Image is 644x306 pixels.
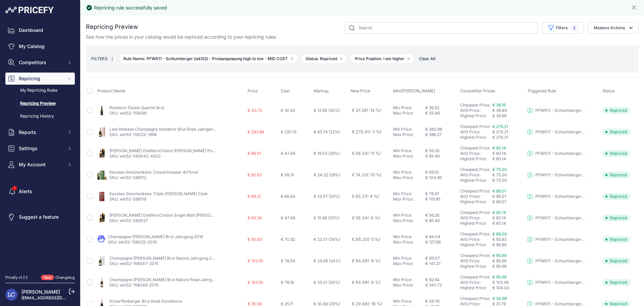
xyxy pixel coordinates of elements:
[352,237,380,242] span: € 88.20
[460,113,487,118] a: Highest Price:
[367,172,382,177] span: (-10 %)
[492,274,506,279] span: € 95.69
[425,132,458,137] div: € 396.27
[492,167,507,172] a: € 75.00
[588,22,639,34] button: Massive Actions
[21,289,60,295] a: [PERSON_NAME]
[460,156,487,161] a: Highest Price:
[281,215,295,220] span: € 47.48
[86,22,138,32] h2: Repricing Preview
[248,194,261,199] span: € 89.21
[492,124,508,129] a: € 276.21
[368,237,380,242] span: (-5 %)
[492,178,507,183] span: € 75.00
[460,124,490,129] a: Cheapest Price:
[492,145,506,150] span: € 60.14
[5,7,54,13] img: Pricefy Logo
[314,215,339,220] span: € 15.86 (25%)
[314,194,340,199] span: € 22.57 (25%)
[492,231,507,236] a: € 89.00
[281,237,295,242] span: € 70.92
[460,242,487,247] a: Highest Price:
[248,151,261,156] span: € 66.51
[535,258,586,264] p: PFWK11 - Schlumberger (wkl52) - Preisanpassung high to low - MID COST
[393,148,425,154] div: Min Price:
[492,264,506,269] span: € 95.69
[460,172,492,178] div: AVG Price:
[460,102,490,107] a: Cheapest Price:
[425,196,458,202] div: € 119.95
[314,108,340,113] span: € 12.90 (30%)
[281,280,294,285] span: € 78.18
[109,127,225,132] a: Late Release Champagne Roederer Brut Rosé Jahrgang 1998
[492,135,508,140] span: € 276.21
[460,194,492,199] div: AVG Price:
[425,213,458,218] div: € 56.26
[492,258,525,264] div: € 95.69
[91,56,108,61] small: FILTERS
[527,258,586,264] a: PFWK11 - Schlumberger (wkl52) - Preisanpassung high to low - MID COST
[109,170,198,175] a: Kavalan Geschenkbox Concertmaster 40%vol
[460,145,490,150] a: Cheapest Price:
[602,172,630,178] span: Repriced
[281,258,295,263] span: € 78.54
[535,280,586,285] p: PFWK11 - Schlumberger (wkl52) - Preisanpassung high to low - MID COST
[602,107,630,114] span: Repriced
[19,59,63,66] span: Competitors
[5,73,75,85] button: Repricing
[527,194,586,199] a: PFWK11 - Schlumberger (wkl52) - Preisanpassung high to low - MID COST
[535,129,586,135] p: PFWK11 - Schlumberger (wkl52) - Preisanpassung high to low - MID COST
[86,34,277,40] p: See how the prices in your catalog would be repriced according to your repricing rules.
[492,242,507,247] span: € 96.90
[368,280,381,285] span: (-8 %)
[248,88,258,93] span: Price
[5,40,75,52] a: My Catalog
[19,161,63,168] span: My Account
[492,156,506,161] span: € 60.14
[535,194,586,199] p: PFWK11 - Schlumberger (wkl52) - Preisanpassung high to low - MID COST
[19,75,63,82] span: Repricing
[5,126,75,138] button: Reports
[248,215,262,220] span: € 63.34
[492,210,506,215] span: € 60.14
[425,256,458,261] div: € 93.07
[492,188,506,193] a: € 86.01
[425,154,458,159] div: € 85.46
[460,151,492,156] div: AVG Price:
[425,127,458,132] div: € 260.88
[425,277,458,282] div: € 92.64
[527,88,556,93] span: Triggered Rule
[492,113,506,118] span: € 39.98
[5,56,75,69] button: Competitors
[248,129,264,134] span: € 283.89
[248,108,262,113] span: € 43.72
[460,237,492,242] div: AVG Price:
[19,129,63,136] span: Reports
[281,172,294,177] span: € 58.31
[492,194,525,199] div: € 86.01
[602,88,615,93] span: Status
[109,132,157,137] a: SKU: wkl52-158122-1998
[393,282,425,288] div: Max Price:
[109,213,274,218] a: [PERSON_NAME] DistillersChoice Single Malt [PERSON_NAME] [DEMOGRAPHIC_DATA]
[109,261,158,266] a: SKU: wkl52-158047-2015
[314,258,341,263] span: € 24.65 (24%)
[492,296,507,301] a: € 30.68
[314,129,340,134] span: € 63.74 (22%)
[492,253,506,258] span: € 95.69
[367,108,381,113] span: (-14 %)
[460,253,490,258] a: Cheapest Price:
[41,275,54,280] span: New
[425,105,458,111] div: € 36.52
[19,145,63,152] span: Settings
[425,218,458,223] div: € 85.46
[460,274,490,279] a: Cheapest Price:
[108,239,157,245] a: SKU: wkl52-158025-2016
[425,234,458,239] div: € 84.04
[542,22,584,34] button: Filters3
[535,151,586,156] p: PFWK11 - Schlumberger (wkl52) - Preisanpassung high to low - MID COST
[352,108,381,113] span: € 37.39
[393,175,425,180] div: Max Price:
